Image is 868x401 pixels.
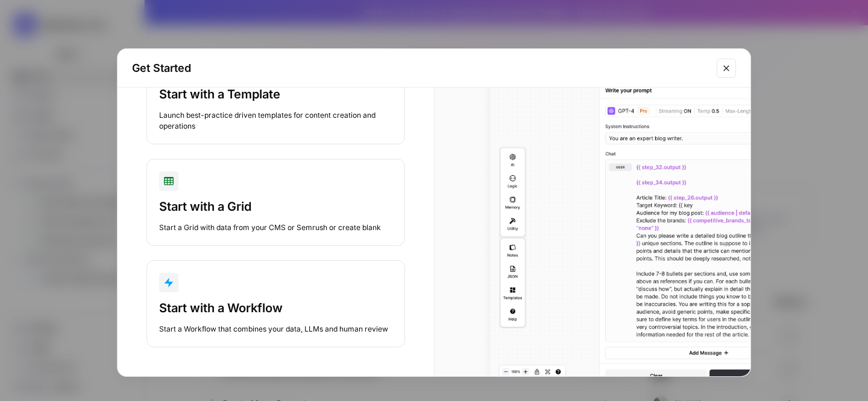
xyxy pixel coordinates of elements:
[159,324,392,335] div: Start a Workflow that combines your data, LLMs and human review
[146,260,405,347] button: Start with a WorkflowStart a Workflow that combines your data, LLMs and human review
[717,59,736,78] button: Close modal
[159,110,392,132] div: Launch best-practice driven templates for content creation and operations
[159,300,392,316] div: Start with a Workflow
[146,159,405,246] button: Start with a GridStart a Grid with data from your CMS or Semrush or create blank
[159,86,392,103] div: Start with a Template
[132,60,709,77] h2: Get Started
[159,198,392,215] div: Start with a Grid
[159,222,392,233] div: Start a Grid with data from your CMS or Semrush or create blank
[146,47,405,144] button: Start with a TemplateLaunch best-practice driven templates for content creation and operations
